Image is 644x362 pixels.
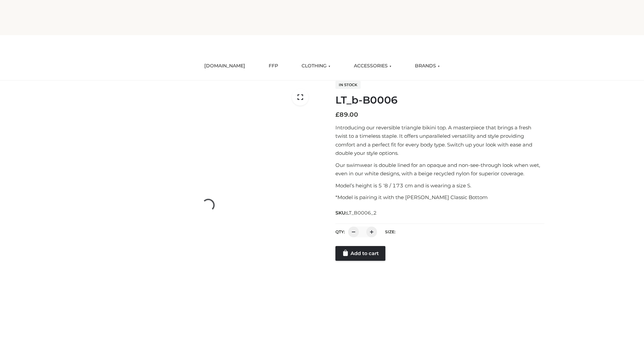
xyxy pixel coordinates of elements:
p: Introducing our reversible triangle bikini top. A masterpiece that brings a fresh twist to a time... [335,123,544,158]
a: FFP [264,59,283,73]
p: Model’s height is 5 ‘8 / 173 cm and is wearing a size S. [335,181,544,190]
a: Add to cart [335,246,385,261]
a: BRANDS [410,59,445,73]
label: Size: [385,229,395,234]
a: CLOTHING [297,59,335,73]
bdi: 89.00 [335,111,358,118]
a: ACCESSORIES [349,59,396,73]
span: SKU: [335,209,377,217]
span: LT_B0006_2 [346,210,377,216]
a: [DOMAIN_NAME] [199,59,250,73]
h1: LT_b-B0006 [335,94,544,106]
span: In stock [335,81,361,89]
label: QTY: [335,229,345,234]
p: *Model is pairing it with the [PERSON_NAME] Classic Bottom [335,193,544,202]
span: £ [335,111,339,118]
p: Our swimwear is double lined for an opaque and non-see-through look when wet, even in our white d... [335,161,544,178]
